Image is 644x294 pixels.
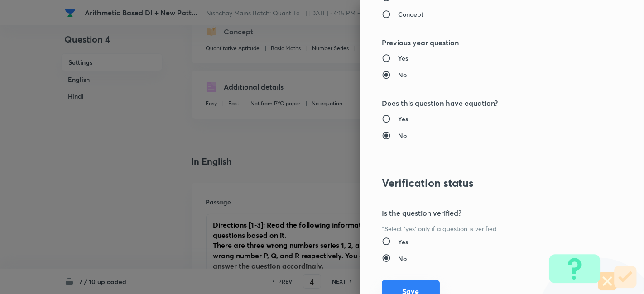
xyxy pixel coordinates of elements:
[382,224,592,233] p: *Select 'yes' only if a question is verified
[398,131,407,140] h6: No
[382,176,592,190] h3: Verification status
[398,114,408,123] h6: Yes
[398,237,408,247] h6: Yes
[398,70,407,80] h6: No
[382,37,592,48] h5: Previous year question
[398,53,408,63] h6: Yes
[398,254,407,263] h6: No
[398,9,423,19] h6: Concept
[382,208,592,218] h5: Is the question verified?
[382,98,592,109] h5: Does this question have equation?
